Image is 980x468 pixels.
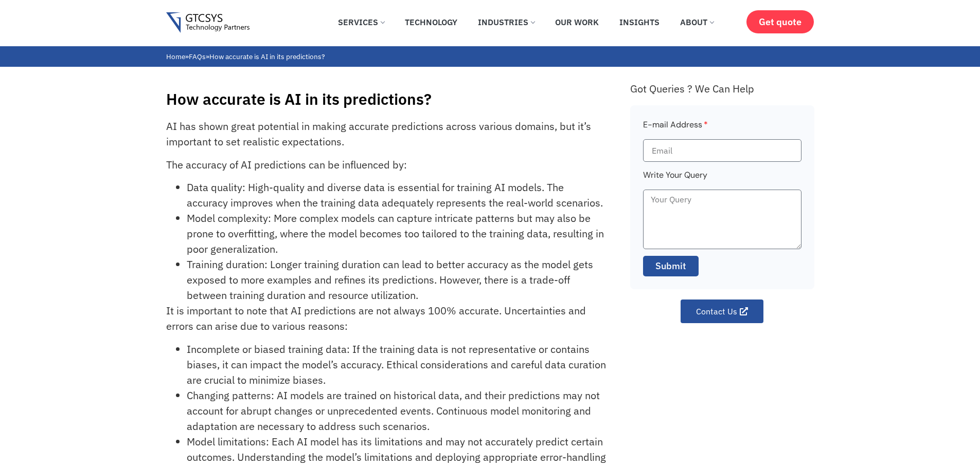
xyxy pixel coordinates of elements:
[681,299,763,323] a: Contact Us
[187,388,607,434] li: Changing patterns: AI models are trained on historical data, and their predictions may not accoun...
[166,157,607,173] p: The accuracy of AI predictions can be influenced by:
[187,342,607,388] li: Incomplete or biased training data: If the training data is not representative or contains biases...
[166,12,250,33] img: Gtcsys logo
[643,118,708,139] label: E-mail Address
[187,211,607,257] li: Model complexity: More complex models can capture intricate patterns but may also be prone to ove...
[612,11,667,33] a: Insights
[397,11,465,33] a: Technology
[187,180,607,211] li: Data quality: High-quality and diverse data is essential for training AI models. The accuracy imp...
[696,307,737,315] span: Contact Us
[166,90,620,108] h1: How accurate is AI in its predictions?
[643,139,801,162] input: Email
[672,11,721,33] a: About
[166,119,607,149] p: AI has shown great potential in making accurate predictions across various domains, but it’s impo...
[166,52,185,61] a: Home
[470,11,542,33] a: Industries
[643,118,801,283] form: Faq Form
[166,52,325,61] span: » »
[187,257,607,303] li: Training duration: Longer training duration can lead to better accuracy as the model gets exposed...
[330,11,392,33] a: Services
[166,303,607,334] p: It is important to note that AI predictions are not always 100% accurate. Uncertainties and error...
[655,259,686,273] span: Submit
[746,10,814,33] a: Get quote
[643,256,699,276] button: Submit
[643,169,707,190] label: Write Your Query
[759,16,801,27] span: Get quote
[547,11,607,33] a: Our Work
[630,82,814,95] div: Got Queries ? We Can Help
[209,52,325,61] span: How accurate is AI in its predictions?
[189,52,206,61] a: FAQs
